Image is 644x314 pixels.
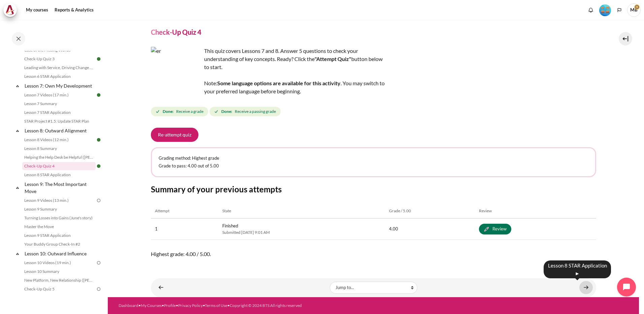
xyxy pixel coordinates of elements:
[151,250,596,258] span: Highest grade: 4.00 / 5.00.
[176,108,203,115] span: Receive a grade
[22,153,96,161] a: Helping the Help Desk be Helpful ([PERSON_NAME]'s Story)
[22,285,96,293] a: Check-Up Quiz 5
[22,162,96,170] a: Check-Up Quiz 4
[96,197,102,203] img: To do
[14,83,21,89] span: Collapse
[597,4,614,16] a: Level #4
[159,163,588,169] p: Grade to pass: 4.00 out of 5.00
[96,92,102,98] img: Done
[14,250,21,257] span: Collapse
[22,196,96,205] a: Lesson 9 Videos (13 min.)
[22,117,96,125] a: STAR Project #1.5: Update STAR Plan
[22,55,96,63] a: Check-Up Quiz 3
[22,223,96,231] a: Master the Move
[159,155,588,162] p: Grading method: Highest grade
[151,47,387,95] div: This quiz covers Lessons 7 and 8. Answer 5 questions to check your understanding of key concepts....
[151,184,596,194] h3: Summary of your previous attempts
[385,204,475,218] th: Grade / 5.00
[96,163,102,169] img: Done
[22,294,96,302] a: Lesson 10 STAR Application
[96,137,102,143] img: Done
[24,126,96,135] a: Lesson 8: Outward Alignment
[627,3,641,17] span: MB
[22,72,96,81] a: Lesson 6 STAR Application
[586,5,596,15] div: Show notification window with no new notifications
[151,128,198,142] button: Re-attempt quiz
[385,218,475,240] td: 4.00
[22,214,96,222] a: Turning Losses into Gains (June's story)
[96,56,102,62] img: Done
[163,108,173,115] strong: Done:
[22,276,96,284] a: New Platform, New Relationship ([PERSON_NAME]'s Story)
[479,224,511,234] a: Review
[544,260,611,278] div: Lesson 8 STAR Application ►
[22,136,96,144] a: Lesson 8 Videos (12 min.)
[96,286,102,292] img: To do
[22,259,96,267] a: Lesson 10 Videos (19 min.)
[218,218,385,240] td: Finished
[24,81,96,90] a: Lesson 7: Own My Development
[22,231,96,240] a: Lesson 9 STAR Application
[315,56,351,62] strong: "Attempt Quiz"
[221,108,232,115] strong: Done:
[614,5,624,15] button: Languages
[151,218,219,240] td: 1
[22,100,96,108] a: Lesson 7 Summary
[599,4,611,16] div: Level #4
[3,3,20,17] a: Architeck Architeck
[119,303,402,309] div: • • • • •
[599,4,611,16] img: Level #4
[14,184,21,191] span: Collapse
[22,171,96,179] a: Lesson 8 STAR Application
[205,303,227,308] a: Terms of Use
[24,180,96,196] a: Lesson 9: The Most Important Move
[24,3,51,17] a: My courses
[24,249,96,258] a: Lesson 10: Outward Influence
[178,303,203,308] a: Privacy Policy
[22,268,96,276] a: Lesson 10 Summary
[96,260,102,266] img: To do
[22,145,96,153] a: Lesson 8 Summary
[151,47,201,97] img: er
[119,303,138,308] a: Dashboard
[164,303,176,308] a: Profile
[151,204,219,218] th: Attempt
[235,108,276,115] span: Receive a passing grade
[475,204,596,218] th: Review
[22,108,96,117] a: Lesson 7 STAR Application
[22,240,96,248] a: Your Buddy Group Check-In #2
[151,28,201,36] h4: Check-Up Quiz 4
[22,205,96,213] a: Lesson 9 Summary
[22,91,96,99] a: Lesson 7 Videos (17 min.)
[22,64,96,72] a: Leading with Service, Driving Change (Pucknalin's Story)
[230,303,302,308] a: Copyright © 2024 BTS All rights reserved
[154,281,168,294] a: ◄ Helping the Help Desk be Helpful (Thanasit's Story)
[5,5,15,15] img: Architeck
[14,127,21,134] span: Collapse
[52,3,96,17] a: Reports & Analytics
[218,204,385,218] th: State
[222,229,381,235] span: Submitted [DATE] 9:01 AM
[141,303,162,308] a: My Courses
[627,3,641,17] a: User menu
[217,80,341,86] strong: Some language options are available for this activity
[151,105,282,118] div: Completion requirements for Check-Up Quiz 4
